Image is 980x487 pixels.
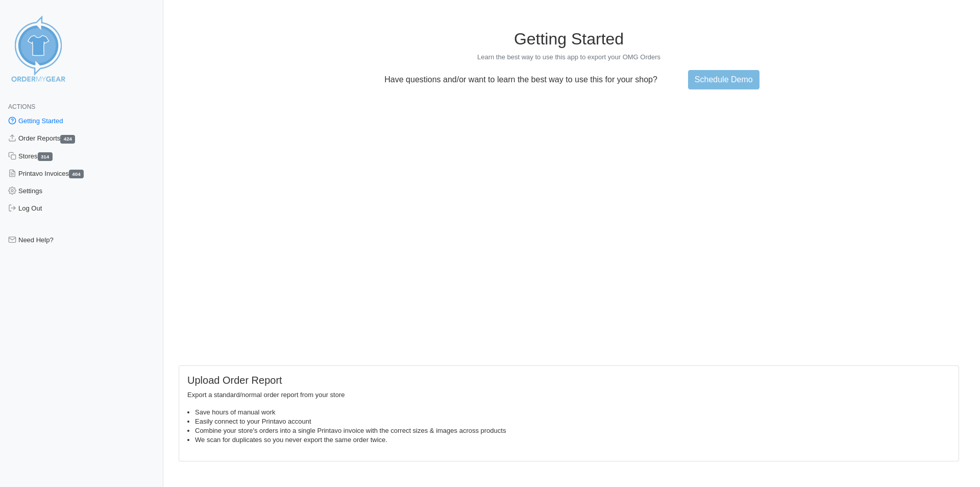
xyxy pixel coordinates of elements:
[195,417,950,426] li: Easily connect to your Printavo account
[179,29,959,49] h1: Getting Started
[195,408,950,417] li: Save hours of manual work
[195,426,950,435] li: Combine your store's orders into a single Printavo invoice with the correct sizes & images across...
[69,170,84,178] span: 404
[187,390,950,400] p: Export a standard/normal order report from your store
[378,75,664,84] p: Have questions and/or want to learn the best way to use this for your shop?
[179,53,959,62] p: Learn the best way to use this app to export your OMG Orders
[195,435,950,445] li: We scan for duplicates so you never export the same order twice.
[8,103,35,110] span: Actions
[60,135,75,144] span: 424
[187,374,950,386] h5: Upload Order Report
[38,152,53,161] span: 314
[688,70,759,89] a: Schedule Demo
